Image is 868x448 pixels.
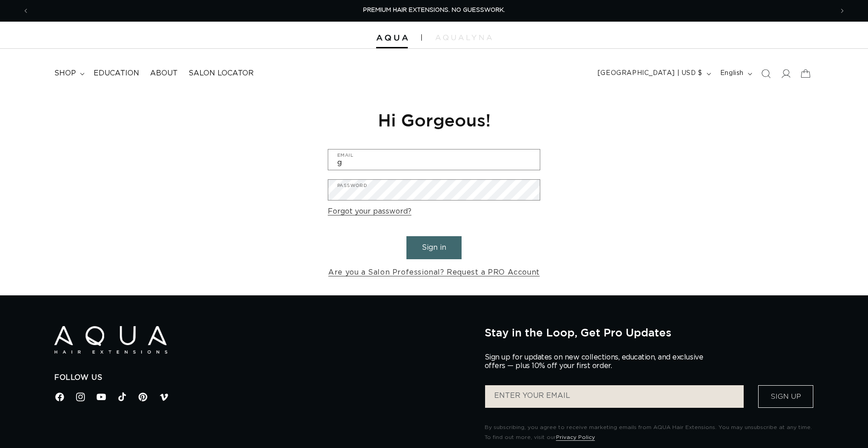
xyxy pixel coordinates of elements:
[435,35,492,40] img: aqualyna.com
[54,69,76,78] span: shop
[328,109,540,131] h1: Hi Gorgeous!
[328,205,411,218] a: Forgot your password?
[376,35,408,41] img: Aqua Hair Extensions
[54,326,167,354] img: Aqua Hair Extensions
[189,69,254,78] span: Salon Locator
[756,64,776,84] summary: Search
[54,373,471,383] h2: Follow Us
[556,434,595,440] a: Privacy Policy
[363,7,505,13] span: PREMIUM HAIR EXTENSIONS. NO GUESSWORK.
[592,65,715,82] button: [GEOGRAPHIC_DATA] | USD $
[328,266,540,279] a: Are you a Salon Professional? Request a PRO Account
[94,69,139,78] span: Education
[406,236,462,259] button: Sign in
[328,149,540,170] input: Email
[832,2,852,19] button: Next announcement
[183,63,259,84] a: Salon Locator
[49,63,88,84] summary: shop
[485,385,744,408] input: ENTER YOUR EMAIL
[145,63,183,84] a: About
[88,63,145,84] a: Education
[720,69,744,78] span: English
[485,326,814,339] h2: Stay in the Loop, Get Pro Updates
[485,423,814,442] p: By subscribing, you agree to receive marketing emails from AQUA Hair Extensions. You may unsubscr...
[758,385,813,408] button: Sign Up
[598,69,703,78] span: [GEOGRAPHIC_DATA] | USD $
[485,353,711,370] p: Sign up for updates on new collections, education, and exclusive offers — plus 10% off your first...
[715,65,756,82] button: English
[150,69,178,78] span: About
[16,2,36,19] button: Previous announcement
